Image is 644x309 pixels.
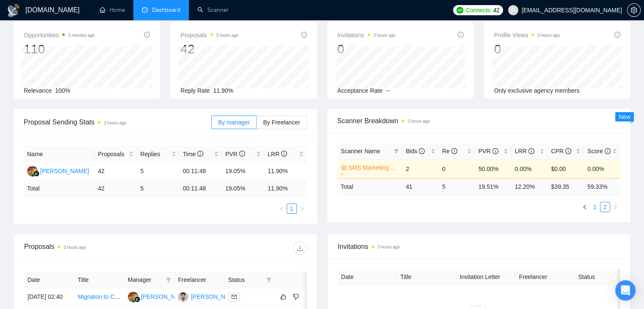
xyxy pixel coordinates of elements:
[341,148,380,154] span: Scanner Name
[218,119,250,126] span: By manager
[24,272,74,288] th: Date
[516,269,575,285] th: Freelancer
[494,87,580,94] span: Only exclusive agency members
[386,87,390,94] span: --
[124,272,174,288] th: Manager
[27,167,89,174] a: IH[PERSON_NAME]
[511,178,548,195] td: 12.20 %
[166,277,171,282] span: filter
[580,202,590,212] li: Previous Page
[197,151,203,157] span: info-circle
[98,149,127,159] span: Proposals
[394,149,399,154] span: filter
[439,178,475,195] td: 5
[225,151,245,157] span: PVR
[94,180,137,197] td: 42
[183,151,203,157] span: Time
[104,121,126,125] time: 3 hours ago
[178,292,188,302] img: ZH
[475,178,511,195] td: 19.51 %
[565,148,571,154] span: info-circle
[287,204,297,214] li: 1
[191,292,240,301] div: [PERSON_NAME]
[619,113,630,120] span: New
[439,159,475,178] td: 0
[590,202,600,212] li: 1
[337,41,396,57] div: 0
[475,159,511,178] td: 50.00%
[337,116,621,126] span: Scanner Breakdown
[297,204,307,214] li: Next Page
[494,30,560,40] span: Profile Views
[291,292,301,302] button: dislike
[575,269,634,285] th: Status
[341,165,347,171] span: crown
[610,202,620,212] li: Next Page
[141,292,190,301] div: [PERSON_NAME]
[451,148,457,154] span: info-circle
[293,241,307,255] button: download
[140,149,169,159] span: Replies
[24,146,94,163] th: Name
[137,180,179,197] td: 5
[494,41,560,57] div: 0
[144,32,150,38] span: info-circle
[456,7,463,14] img: upwork-logo.png
[627,7,641,14] a: setting
[142,7,148,13] span: dashboard
[7,4,20,17] img: logo
[402,178,439,195] td: 41
[419,148,425,154] span: info-circle
[222,163,264,180] td: 19.05%
[180,87,210,94] span: Reply Rate
[24,117,211,127] span: Proposal Sending Stats
[378,245,400,249] time: 3 hours ago
[174,272,224,288] th: Freelancer
[299,206,304,211] span: right
[287,204,296,213] a: 1
[458,32,464,38] span: info-circle
[24,288,74,306] td: [DATE] 02:40
[265,273,273,286] span: filter
[164,273,173,286] span: filter
[397,269,456,285] th: Title
[293,245,306,251] span: download
[68,33,95,38] time: 3 minutes ago
[264,180,307,197] td: 11.90 %
[216,33,239,38] time: 3 hours ago
[24,30,95,40] span: Opportunities
[605,148,611,154] span: info-circle
[280,293,286,300] span: like
[74,288,124,306] td: Migration to Convertkit HELP!!!
[180,30,238,40] span: Proposals
[610,202,620,212] button: right
[128,275,163,284] span: Manager
[528,148,534,154] span: info-circle
[232,294,237,299] span: mail
[263,119,300,126] span: By Freelancer
[515,148,534,154] span: LRR
[281,151,287,157] span: info-circle
[511,159,548,178] td: 0.00%
[137,163,179,180] td: 5
[338,241,620,252] span: Invitations
[24,41,95,57] div: 110
[24,87,52,94] span: Relevance
[197,6,229,14] a: searchScanner
[580,202,590,212] button: left
[547,159,584,178] td: $0.00
[213,87,233,94] span: 11.90%
[402,159,439,178] td: 2
[24,241,165,255] div: Proposals
[228,275,263,284] span: Status
[134,296,140,302] img: gigradar-bm.png
[40,166,89,176] div: [PERSON_NAME]
[627,3,641,17] button: setting
[180,180,222,197] td: 00:11:48
[615,280,636,301] div: Open Intercom Messenger
[337,87,383,94] span: Acceptance Rate
[128,292,138,302] img: IH
[94,163,137,180] td: 42
[510,7,516,13] span: user
[276,204,287,214] button: left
